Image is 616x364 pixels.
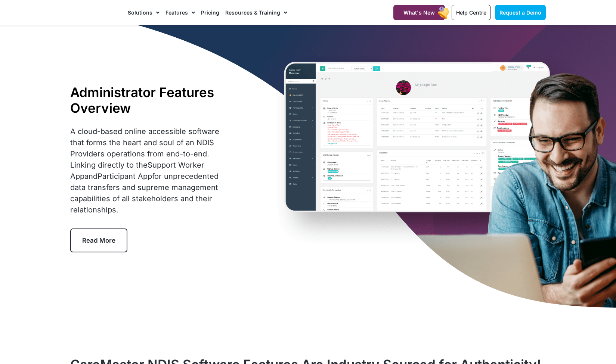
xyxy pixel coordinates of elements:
[82,237,115,244] span: Read More
[403,9,435,16] span: What's New
[70,228,127,252] a: Read More
[393,5,445,20] a: What's New
[70,84,232,116] h1: Administrator Features Overview
[70,7,120,18] img: CareMaster Logo
[495,5,546,20] a: Request a Demo
[70,127,219,214] span: A cloud-based online accessible software that forms the heart and soul of an NDIS Providers opera...
[452,5,491,20] a: Help Centre
[456,9,486,16] span: Help Centre
[97,172,152,181] a: Participant App
[499,9,541,16] span: Request a Demo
